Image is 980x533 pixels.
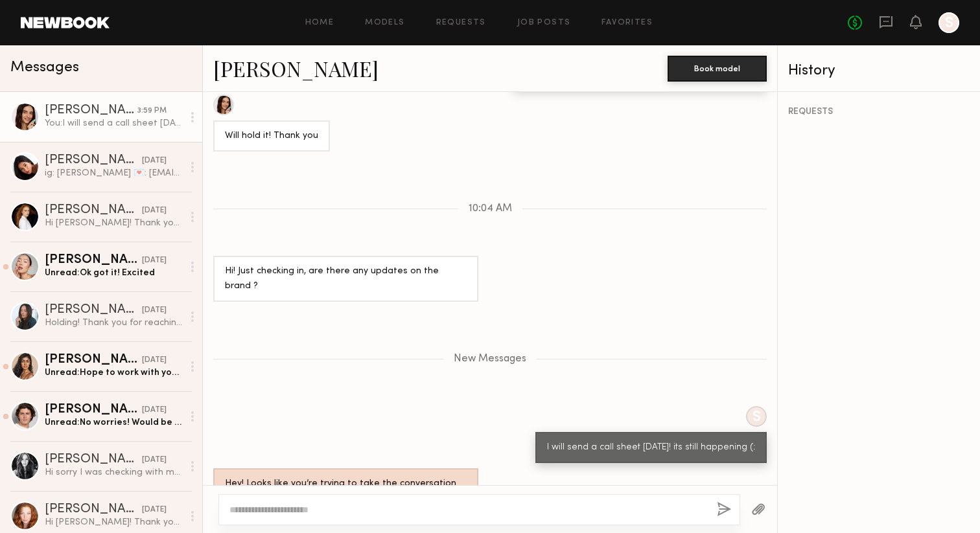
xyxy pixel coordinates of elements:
[365,19,404,27] a: Models
[142,404,167,416] div: [DATE]
[142,304,167,317] div: [DATE]
[547,440,755,455] div: I will send a call sheet [DATE]! its still happening (:
[225,264,467,294] div: Hi! Just checking in, are there any updates on the brand ?
[45,516,183,528] div: Hi [PERSON_NAME]! Thank you so much for reaching out. I have so many bookings coming in that I’m ...
[213,54,379,82] a: [PERSON_NAME]
[45,154,142,167] div: [PERSON_NAME]
[305,19,334,27] a: Home
[45,204,142,217] div: [PERSON_NAME]
[668,62,767,73] a: Book model
[45,367,183,379] div: Unread: Hope to work with you in the future 🤍
[454,354,526,365] span: New Messages
[45,167,183,179] div: ig: [PERSON_NAME] 💌: [EMAIL_ADDRESS][DOMAIN_NAME]
[788,63,970,78] div: History
[45,317,183,329] div: Holding! Thank you for reaching out.
[45,403,142,416] div: [PERSON_NAME]
[142,354,167,367] div: [DATE]
[45,254,142,267] div: [PERSON_NAME]
[788,108,970,117] div: REQUESTS
[45,117,183,130] div: You: I will send a call sheet [DATE]! its still happening (:
[45,503,142,516] div: [PERSON_NAME]
[45,354,142,367] div: [PERSON_NAME]
[45,104,137,117] div: [PERSON_NAME]
[45,416,183,429] div: Unread: No worries! Would be great to work together on something else in the future. Thanks for l...
[601,19,653,27] a: Favorites
[45,453,142,466] div: [PERSON_NAME]
[10,60,79,75] span: Messages
[142,155,167,167] div: [DATE]
[45,466,183,479] div: Hi sorry I was checking with my agent about availability. I’m not sure I can do it for that low o...
[45,304,142,317] div: [PERSON_NAME]
[45,267,183,279] div: Unread: Ok got it! Excited
[225,129,318,144] div: Will hold it! Thank you
[517,19,571,27] a: Job Posts
[142,504,167,516] div: [DATE]
[45,217,183,229] div: Hi [PERSON_NAME]! Thank you for reaching out I just got access back to my newbook! I’m currently ...
[142,205,167,217] div: [DATE]
[668,56,767,82] button: Book model
[137,105,167,117] div: 3:59 PM
[142,454,167,466] div: [DATE]
[436,19,486,27] a: Requests
[469,203,512,214] span: 10:04 AM
[142,255,167,267] div: [DATE]
[939,12,959,33] a: S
